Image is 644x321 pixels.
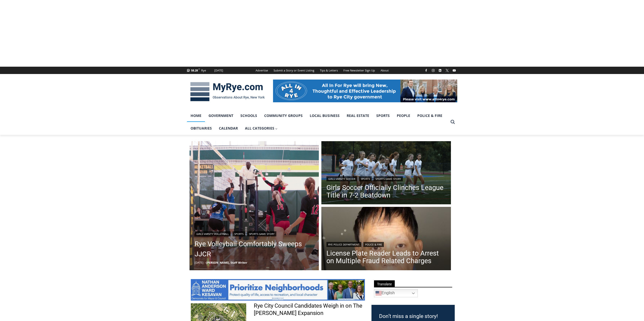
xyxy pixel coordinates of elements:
[326,242,361,247] a: Rye Police Department
[214,68,223,73] div: [DATE]
[253,67,391,74] nav: Secondary Navigation
[199,68,200,70] span: F
[451,67,457,73] a: YouTube
[187,109,448,135] nav: Primary Navigation
[378,67,391,74] a: About
[245,126,278,131] span: All Categories
[423,67,429,73] a: Facebook
[237,109,261,122] a: Schools
[379,312,447,320] h3: Don’t miss a single story!
[359,176,372,181] a: Sports
[195,230,314,236] div: | |
[271,67,317,74] a: Submit a Story or Event Listing
[374,176,403,181] a: Sports Game Story
[376,290,382,296] img: en
[190,141,319,270] img: (PHOTO: Rye Volleyball's Olivia Lewis (#22) tapping the ball over the net on Saturday, September ...
[261,109,306,122] a: Community Groups
[373,109,393,122] a: Sports
[187,79,268,105] img: MyRye.com
[253,67,271,74] a: Advertise
[326,176,357,181] a: Girls Varsity Soccer
[326,175,446,181] div: | |
[191,68,198,72] span: 58.28
[195,261,203,264] time: [DATE]
[201,68,206,73] div: Rye
[215,122,241,135] a: Calendar
[206,261,247,264] a: [PERSON_NAME], Staff Writer
[326,250,446,265] a: License Plate Reader Leads to Arrest on Multiple Fraud Related Charges
[190,141,319,270] a: Read More Rye Volleyball Comfortably Sweeps JJCR
[374,280,395,287] span: Translate
[195,231,231,236] a: Girls Varsity Volleyball
[341,67,378,74] a: Free Newsletter Sign Up
[254,302,365,317] a: Rye City Council Candidates Weigh in on The [PERSON_NAME] Expansion
[321,207,451,271] a: Read More License Plate Reader Leads to Arrest on Multiple Fraud Related Charges
[321,141,451,206] img: (PHOTO: The Rye Girls Soccer team celebrating a goal on October 14, 2025, in a 7-2 win over Byram...
[414,109,446,122] a: Police & Fire
[437,67,443,73] a: Linkedin
[247,231,276,236] a: Sports Game Story
[205,261,206,264] span: –
[374,289,418,297] a: English
[363,242,384,247] a: Police & Fire
[321,207,451,271] img: (PHOTO: On Monday, October 13, 2025, Rye PD arrested Ming Wu, 60, of Flushing, New York, on multi...
[444,67,450,73] a: X
[448,117,457,127] button: View Search Form
[187,122,215,135] a: Obituaries
[241,122,281,135] a: All Categories
[343,109,373,122] a: Real Estate
[430,67,436,73] a: Instagram
[205,109,237,122] a: Government
[273,80,457,102] img: All in for Rye
[321,141,451,206] a: Read More Girls Soccer Officially Clinches League Title in 7-2 Beatdown
[233,231,245,236] a: Sports
[317,67,341,74] a: Tips & Letters
[326,241,446,247] div: |
[306,109,343,122] a: Local Business
[326,184,446,199] a: Girls Soccer Officially Clinches League Title in 7-2 Beatdown
[187,109,205,122] a: Home
[393,109,414,122] a: People
[195,239,314,259] a: Rye Volleyball Comfortably Sweeps JJCR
